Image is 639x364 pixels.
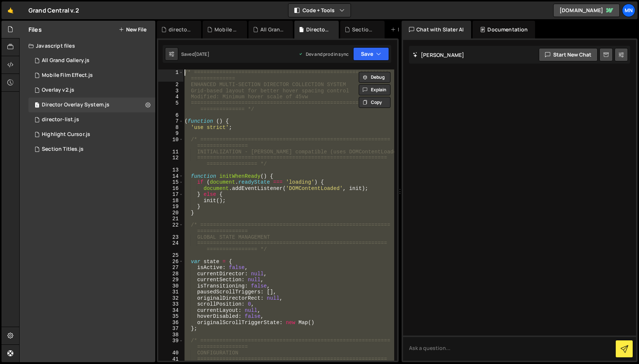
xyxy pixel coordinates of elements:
[158,100,183,112] div: 5
[158,198,183,204] div: 18
[158,94,183,100] div: 4
[158,271,183,277] div: 28
[413,51,464,58] h2: [PERSON_NAME]
[42,102,109,108] div: Director Overlay System.js
[158,265,183,271] div: 27
[390,26,422,33] div: New File
[169,26,192,33] div: director-list.js
[359,84,390,95] button: Explain
[42,72,93,79] div: Mobile Film Effect.js
[158,125,183,131] div: 8
[1,1,20,19] a: 🤙
[359,72,390,83] button: Debug
[158,277,183,283] div: 29
[158,137,183,149] div: 10
[158,155,183,167] div: 12
[28,6,79,15] div: Grand Central v.2
[353,47,389,61] button: Save
[28,142,155,157] div: 15298/40223.js
[181,51,209,57] div: Saved
[28,127,155,142] div: 15298/43117.js
[158,167,183,173] div: 13
[298,51,349,57] div: Dev and prod in sync
[158,82,183,88] div: 2
[158,118,183,125] div: 7
[306,26,330,33] div: Director Overlay System.js
[28,112,155,127] div: 15298/40379.js
[158,112,183,119] div: 6
[158,149,183,155] div: 11
[28,25,42,34] h2: Files
[158,240,183,252] div: 24
[288,4,351,17] button: Code + Tools
[214,26,238,33] div: Mobile Film Effect.js
[158,332,183,338] div: 38
[35,103,39,109] span: 1
[158,216,183,222] div: 21
[158,259,183,265] div: 26
[158,289,183,295] div: 31
[158,301,183,307] div: 33
[158,210,183,216] div: 20
[28,68,155,83] div: 15298/47702.js
[28,53,155,68] div: 15298/43578.js
[539,48,598,61] button: Start new chat
[158,222,183,234] div: 22
[553,4,620,17] a: [DOMAIN_NAME]
[20,38,155,53] div: Javascript files
[158,191,183,198] div: 17
[42,146,84,153] div: Section Titles.js
[158,130,183,137] div: 9
[158,204,183,210] div: 19
[28,83,155,98] div: 15298/45944.js
[158,69,183,82] div: 1
[42,57,89,64] div: All Grand Gallery.js
[195,51,209,57] div: [DATE]
[622,4,635,17] a: MN
[42,87,74,93] div: Overlay v2.js
[158,179,183,186] div: 15
[42,131,90,138] div: Highlight Cursor.js
[158,173,183,180] div: 14
[158,234,183,241] div: 23
[473,21,535,38] div: Documentation
[158,338,183,350] div: 39
[119,27,146,33] button: New File
[352,26,376,33] div: Section Titles.js
[402,21,471,38] div: Chat with Slater AI
[42,116,79,123] div: director-list.js
[158,88,183,94] div: 3
[158,252,183,259] div: 25
[359,97,390,108] button: Copy
[158,295,183,302] div: 32
[260,26,284,33] div: All Grand Gallery.js
[158,350,183,356] div: 40
[158,283,183,289] div: 30
[158,313,183,320] div: 35
[158,186,183,192] div: 16
[158,307,183,314] div: 34
[158,326,183,332] div: 37
[28,98,155,112] div: 15298/42891.js
[158,320,183,326] div: 36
